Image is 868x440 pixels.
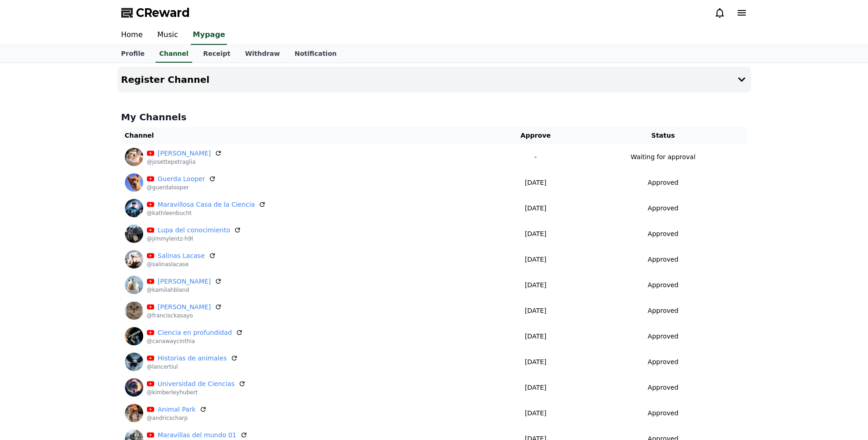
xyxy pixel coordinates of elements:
[579,127,747,144] th: Status
[125,225,143,243] img: Lupa del conocimiento
[147,261,216,268] p: @salinaslacase
[121,5,190,20] a: CReward
[136,5,190,20] span: CReward
[147,286,222,294] p: @kamilahbland
[158,302,211,312] a: [PERSON_NAME]
[648,383,679,392] p: Approved
[158,354,227,363] a: Historias de animales
[648,306,679,316] p: Approved
[496,357,576,367] p: [DATE]
[147,363,238,370] p: @lancertiul
[496,255,576,264] p: [DATE]
[648,255,679,264] p: Approved
[492,127,579,144] th: Approve
[496,152,576,162] p: -
[125,276,143,294] img: Kamilah Bland
[125,250,143,268] img: Salinas Lacase
[125,173,143,192] img: Guerda Looper
[147,312,222,319] p: @francisckasayo
[125,148,143,166] img: Josette Petraglia
[496,178,576,188] p: [DATE]
[631,152,695,162] p: Waiting for approval
[158,251,205,261] a: Salinas Lacase
[158,149,211,158] a: [PERSON_NAME]
[158,405,196,414] a: Animal Park
[158,174,205,184] a: Guerda Looper
[150,26,186,45] a: Music
[121,111,747,123] h4: My Channels
[125,301,143,320] img: Franciscka Sayo
[158,277,211,286] a: [PERSON_NAME]
[158,328,232,338] a: Ciencia en profundidad
[648,408,679,418] p: Approved
[648,332,679,341] p: Approved
[196,45,238,63] a: Receipt
[496,332,576,341] p: [DATE]
[118,67,751,92] button: Register Channel
[125,378,143,397] img: Universidad de Ciencias
[121,75,210,85] h4: Register Channel
[114,26,150,45] a: Home
[125,199,143,217] img: Maravillosa Casa de la Ciencia
[147,235,242,242] p: @jimmylentz-h9l
[496,280,576,290] p: [DATE]
[648,229,679,239] p: Approved
[496,204,576,213] p: [DATE]
[158,379,235,389] a: Universidad de Ciencias
[147,389,246,396] p: @kimberleyhubert
[121,127,492,144] th: Channel
[125,404,143,422] img: Animal Park
[191,26,227,45] a: Mypage
[496,306,576,316] p: [DATE]
[147,209,266,217] p: @kathleenbucht
[496,229,576,239] p: [DATE]
[648,357,679,367] p: Approved
[158,200,255,209] a: Maravillosa Casa de la Ciencia
[496,383,576,392] p: [DATE]
[147,158,222,166] p: @josettepetraglia
[237,45,287,63] a: Withdraw
[125,353,143,371] img: Historias de animales
[496,408,576,418] p: [DATE]
[147,184,216,191] p: @guerdalooper
[147,338,243,345] p: @canawaycinthia
[158,430,237,440] a: Maravillas del mundo 01
[648,178,679,188] p: Approved
[125,327,143,345] img: Ciencia en profundidad
[648,204,679,213] p: Approved
[156,45,192,63] a: Channel
[158,225,231,235] a: Lupa del conocimiento
[114,45,152,63] a: Profile
[648,280,679,290] p: Approved
[147,414,207,422] p: @andricscharp
[287,45,344,63] a: Notification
